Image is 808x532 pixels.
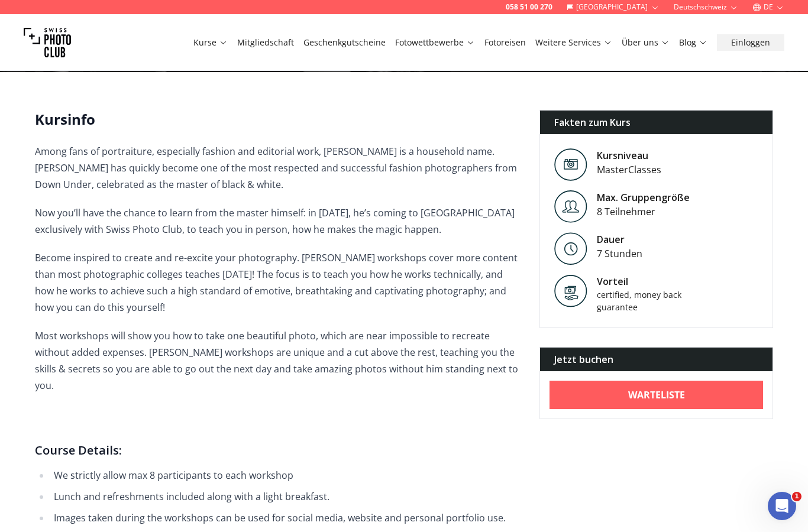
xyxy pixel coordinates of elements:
[554,274,587,307] img: Vorteil
[535,37,612,48] a: Weitere Services
[237,37,294,48] a: Mitgliedschaft
[540,348,773,371] div: Jetzt buchen
[622,37,670,48] a: Über uns
[597,246,642,261] div: 7 Stunden
[597,148,661,163] div: Kursniveau
[35,327,521,394] p: Most workshops will show you how to take one beautiful photo, which are near impossible to recrea...
[506,2,552,12] a: 058 51 00 270
[390,34,480,51] button: Fotowettbewerbe
[531,34,617,51] button: Weitere Services
[303,37,386,48] a: Geschenkgutscheine
[232,34,299,51] button: Mitgliedschaft
[554,148,587,181] img: Level
[597,190,690,205] div: Max. Gruppengröße
[299,34,390,51] button: Geschenkgutscheine
[193,37,228,48] a: Kurse
[35,143,521,193] p: Among fans of portraiture, especially fashion and editorial work, [PERSON_NAME] is a household na...
[768,492,796,520] iframe: Intercom live chat
[679,37,707,48] a: Blog
[597,274,697,288] div: Vorteil
[674,34,712,51] button: Blog
[597,232,642,246] div: Dauer
[50,467,521,484] li: We strictly allow max 8 participants to each workshop
[50,510,521,526] li: Images taken during the workshops can be used for social media, website and personal portfolio use.
[540,111,773,134] div: Fakten zum Kurs
[617,34,674,51] button: Über uns
[35,249,521,316] p: Become inspired to create and re-excite your photography. [PERSON_NAME] workshops cover more cont...
[395,37,475,48] a: Fotowettbewerbe
[35,205,521,238] p: Now you’ll have the chance to learn from the master himself: in [DATE], he’s coming to [GEOGRAPHI...
[597,163,661,177] div: MasterClasses
[717,34,784,51] button: Einloggen
[35,110,521,129] h2: Kursinfo
[550,381,763,409] a: Warteliste
[189,34,232,51] button: Kurse
[480,34,531,51] button: Fotoreisen
[792,492,801,501] span: 1
[554,232,587,265] img: Level
[628,388,685,402] b: Warteliste
[24,19,71,66] img: Swiss photo club
[484,37,526,48] a: Fotoreisen
[50,488,521,505] li: Lunch and refreshments included along with a light breakfast.
[597,205,690,219] div: 8 Teilnehmer
[554,190,587,223] img: Level
[597,288,697,313] div: certified, money back guarantee
[35,441,521,460] h3: Course Details:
